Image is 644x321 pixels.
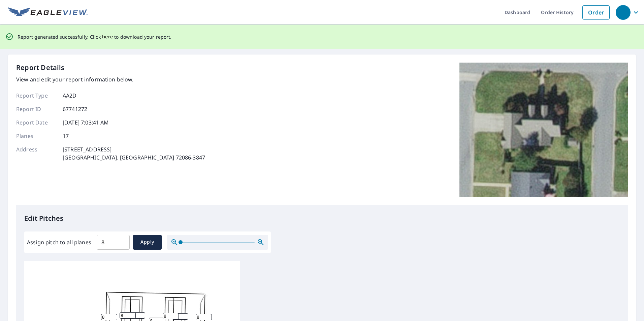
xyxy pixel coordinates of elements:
[18,33,172,41] p: Report generated successfully. Click to download your report.
[133,235,162,250] button: Apply
[16,118,57,127] p: Report Date
[63,92,77,100] p: AA2D
[63,145,205,162] p: [STREET_ADDRESS] [GEOGRAPHIC_DATA], [GEOGRAPHIC_DATA] 72086-3847
[63,132,69,140] p: 17
[16,105,57,113] p: Report ID
[24,213,620,223] p: Edit Pitches
[102,33,113,41] button: here
[459,63,628,197] img: Top image
[27,238,91,246] label: Assign pitch to all planes
[582,5,610,20] a: Order
[63,118,109,127] p: [DATE] 7:03:41 AM
[97,233,130,252] input: 00.0
[138,238,156,246] span: Apply
[16,92,57,100] p: Report Type
[16,132,57,140] p: Planes
[16,63,65,73] p: Report Details
[63,105,87,113] p: 67741272
[16,145,57,162] p: Address
[16,75,205,83] p: View and edit your report information below.
[8,7,88,17] img: EV Logo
